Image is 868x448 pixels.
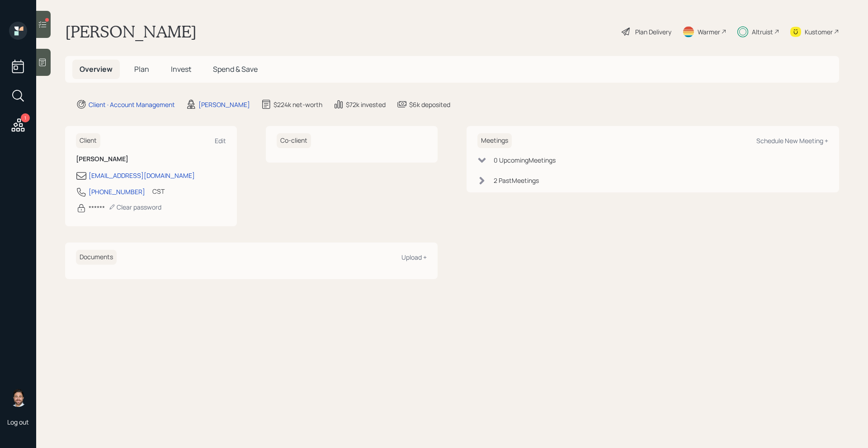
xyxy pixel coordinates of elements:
div: Edit [215,136,226,145]
div: Client · Account Management [89,100,175,109]
div: CST [152,187,165,196]
div: [EMAIL_ADDRESS][DOMAIN_NAME] [89,171,195,180]
div: Kustomer [805,27,833,37]
div: Clear password [108,203,161,211]
span: Plan [134,64,149,74]
div: Schedule New Meeting + [756,136,828,145]
h1: [PERSON_NAME] [65,22,197,42]
div: $224k net-worth [274,100,322,109]
div: Plan Delivery [635,27,671,37]
img: michael-russo-headshot.png [9,389,27,407]
div: $72k invested [346,100,386,109]
div: Altruist [752,27,773,37]
div: Warmer [698,27,720,37]
div: 2 Past Meeting s [494,176,539,185]
h6: Co-client [277,133,311,148]
div: Upload + [401,253,427,261]
div: Log out [7,418,29,426]
span: Overview [80,64,113,74]
div: [PERSON_NAME] [198,100,250,109]
h6: Meetings [477,133,512,148]
div: [PHONE_NUMBER] [89,187,145,196]
h6: Documents [76,250,117,265]
h6: Client [76,133,100,148]
div: $6k deposited [409,100,450,109]
div: 1 [21,113,30,122]
div: 0 Upcoming Meeting s [494,155,556,165]
span: Spend & Save [213,64,258,74]
h6: [PERSON_NAME] [76,155,226,163]
span: Invest [171,64,191,74]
